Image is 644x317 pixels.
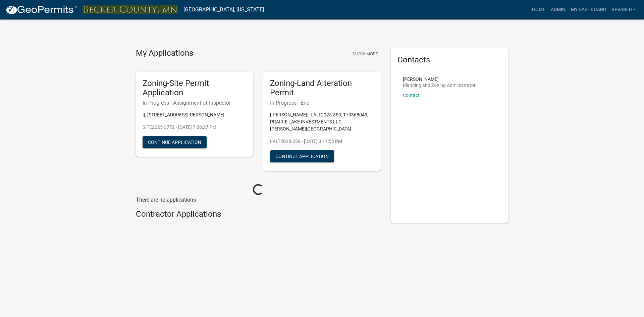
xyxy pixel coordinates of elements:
[83,5,178,14] img: Becker County, Minnesota
[548,3,568,16] a: Admin
[350,48,381,59] button: Show More
[270,111,374,133] p: [[PERSON_NAME]], LALT2025-359, 170368043, PRAIRIE LAKE INVESTMENTS LLC, [PERSON_NAME][GEOGRAPHIC_...
[143,124,247,131] p: SITE2025-3772 - [DATE] 7:06:27 PM
[403,77,476,82] p: [PERSON_NAME]
[568,3,609,16] a: My Dashboard
[136,209,381,219] h4: Contractor Applications
[136,209,381,222] wm-workflow-list-section: Contractor Applications
[143,111,247,118] p: [], [STREET_ADDRESS][PERSON_NAME]
[270,100,374,106] h6: In Progress - End
[143,78,247,98] h5: Zoning-Site Permit Application
[403,93,420,98] a: Contact
[136,196,381,204] p: There are no applications
[183,4,264,15] a: [GEOGRAPHIC_DATA], [US_STATE]
[609,3,639,16] a: kpvareb
[136,48,193,58] h4: My Applications
[403,83,476,88] p: Planning and Zoning Administrator
[143,100,247,106] h6: In Progress - Assignment of Inspector
[397,55,501,65] h5: Contacts
[270,150,334,162] button: Continue Application
[529,3,548,16] a: Home
[270,78,374,98] h5: Zoning-Land Alteration Permit
[143,136,207,148] button: Continue Application
[270,138,374,145] p: LALT2025-359 - [DATE] 3:17:53 PM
